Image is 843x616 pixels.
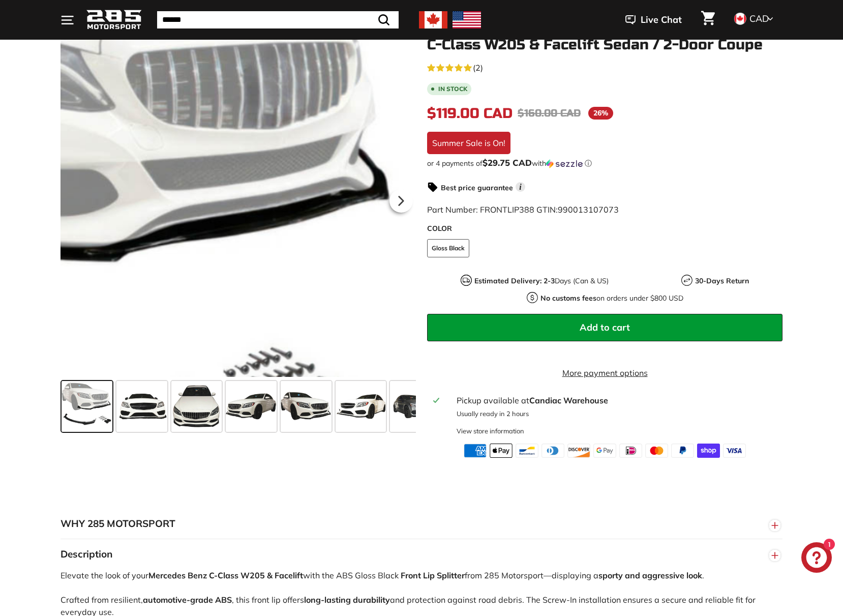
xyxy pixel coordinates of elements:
div: or 4 payments of$29.75 CADwithSezzle Click to learn more about Sezzle [427,158,782,168]
button: Add to cart [427,314,782,341]
strong: automotive-grade ABS [143,595,232,605]
strong: No customs fees [540,294,596,303]
b: In stock [438,86,467,92]
strong: Front Lip Splitter [401,570,465,580]
input: Search [157,11,399,28]
strong: 30-Days Return [695,276,749,285]
p: on orders under $800 USD [540,293,683,304]
p: Days (Can & US) [474,276,609,286]
img: Logo_285_Motorsport_areodynamics_components [86,8,142,32]
span: i [516,182,525,192]
img: Sezzle [546,159,583,168]
span: Part Number: FRONTLIP388 GTIN: [427,204,619,215]
h1: Front Lip Splitter - [DATE]-[DATE] Mercedes Benz C-Class W205 & Facelift Sedan / 2-Door Coupe [427,21,782,53]
img: visa [723,444,746,458]
img: apple_pay [490,444,513,458]
strong: Estimated Delivery: 2-3 [474,276,555,285]
img: google_pay [593,444,616,458]
inbox-online-store-chat: Shopify online store chat [798,542,835,575]
img: bancontact [516,444,538,458]
a: Cart [695,3,721,37]
a: 5.0 rating (2 votes) [427,61,782,74]
strong: long-lasting durability [304,595,390,605]
button: Live Chat [612,7,695,33]
strong: Candiac Warehouse [529,395,608,405]
label: COLOR [427,223,782,234]
span: 990013107073 [558,204,619,215]
span: 26% [588,107,613,120]
span: Live Chat [641,13,682,26]
div: Summer Sale is On! [427,132,510,154]
span: $160.00 CAD [518,107,581,120]
button: WHY 285 MOTORSPORT [61,509,782,539]
img: master [645,444,668,458]
span: Add to cart [580,321,630,333]
img: american_express [464,444,487,458]
button: Description [61,539,782,570]
strong: Mercedes Benz C-Class W205 & Facelift [148,570,303,580]
div: View store information [457,426,524,436]
div: or 4 payments of with [427,158,782,168]
div: Pickup available at [457,394,776,406]
img: paypal [671,444,694,458]
span: (2) [473,62,483,74]
img: diners_club [541,444,564,458]
span: CAD [749,13,769,24]
span: $29.75 CAD [483,157,532,168]
img: ideal [619,444,642,458]
span: $119.00 CAD [427,105,513,122]
strong: sporty and aggressive look [598,570,702,580]
p: Usually ready in 2 hours [457,409,776,419]
strong: Best price guarantee [441,183,513,192]
img: shopify_pay [697,444,720,458]
img: discover [567,444,590,458]
a: More payment options [427,367,782,379]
